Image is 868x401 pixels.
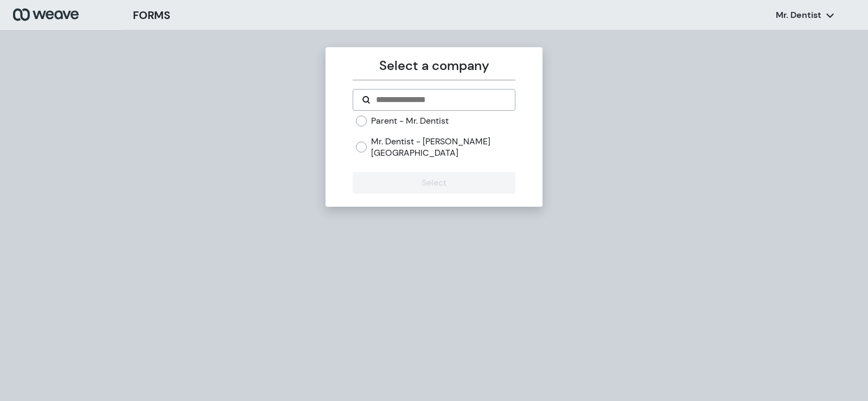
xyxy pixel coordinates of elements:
[371,136,515,159] label: Mr. Dentist - [PERSON_NAME][GEOGRAPHIC_DATA]
[375,93,506,106] input: Search
[371,115,449,127] label: Parent - Mr. Dentist
[776,9,821,21] p: Mr. Dentist
[133,7,170,23] h3: FORMS
[353,172,515,194] button: Select
[353,56,515,75] p: Select a company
